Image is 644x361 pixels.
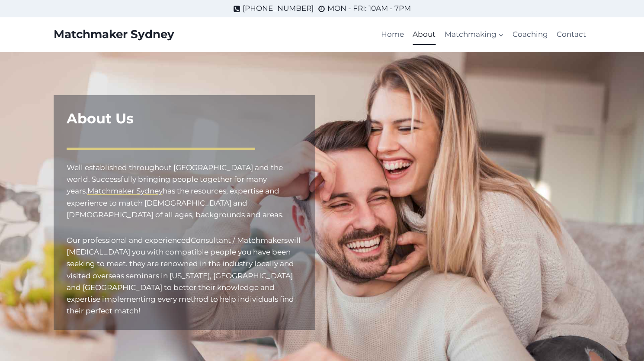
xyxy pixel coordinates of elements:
[233,3,314,14] a: [PHONE_NUMBER]
[87,187,163,195] a: Matchmaker Sydney
[445,29,504,40] span: Matchmaking
[67,235,302,317] p: Our professional and experienced will [MEDICAL_DATA] you with compatible people you have been see...
[408,24,440,45] a: About
[377,24,408,45] a: Home
[54,28,174,41] a: Matchmaker Sydney
[191,236,288,245] a: Consultant / Matchmakers
[377,24,591,45] nav: Primary
[440,24,508,45] a: Matchmaking
[508,24,552,45] a: Coaching
[552,24,590,45] a: Contact
[67,162,302,221] p: has the resources, expertise and experience to match [DEMOGRAPHIC_DATA] and [DEMOGRAPHIC_DATA] of...
[327,3,411,14] span: MON - FRI: 10AM - 7PM
[67,108,302,129] h1: About Us
[67,163,283,195] mark: Well established throughout [GEOGRAPHIC_DATA] and the world. Successfully bringing people togethe...
[243,3,314,14] span: [PHONE_NUMBER]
